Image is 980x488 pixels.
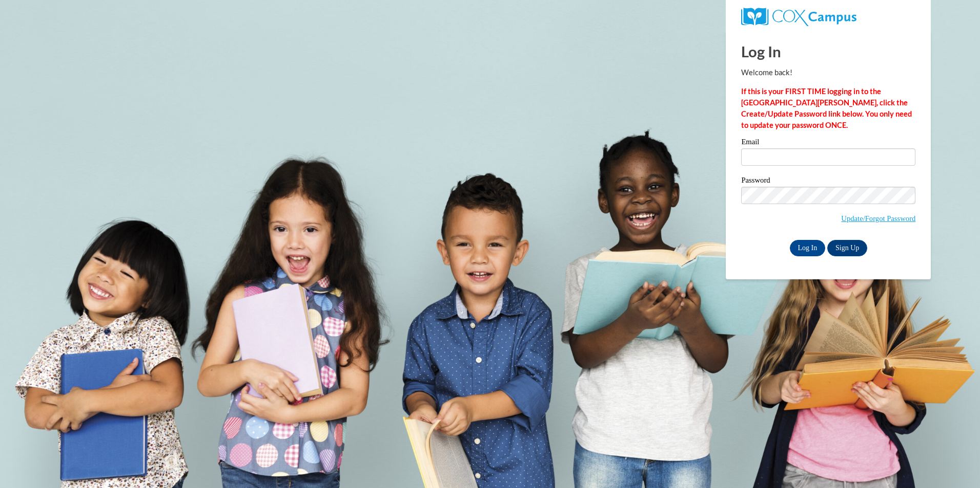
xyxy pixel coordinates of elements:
h1: Log In [741,41,915,62]
label: Email [741,138,915,148]
a: Update/Forgot Password [841,214,915,223]
p: Welcome back! [741,67,915,78]
a: COX Campus [741,8,915,26]
strong: If this is your FIRST TIME logging in to the [GEOGRAPHIC_DATA][PERSON_NAME], click the Create/Upd... [741,87,912,129]
a: Sign Up [827,240,867,256]
input: Log In [790,240,826,256]
label: Password [741,176,915,187]
img: COX Campus [741,8,856,26]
